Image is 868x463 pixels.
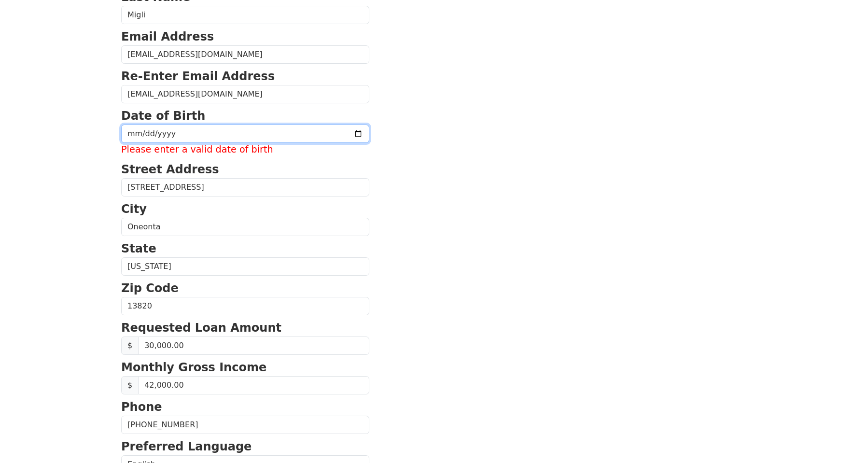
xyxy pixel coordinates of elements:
[121,202,147,216] strong: City
[121,85,369,103] input: Re-Enter Email Address
[121,163,219,176] strong: Street Address
[121,218,369,236] input: City
[121,30,214,43] strong: Email Address
[121,70,275,83] strong: Re-Enter Email Address
[121,143,369,157] label: Please enter a valid date of birth
[138,337,369,355] input: Requested Loan Amount
[121,45,369,64] input: Email Address
[121,297,369,315] input: Zip Code
[121,109,205,123] strong: Date of Birth
[121,178,369,196] input: Street Address
[121,376,139,394] span: $
[121,359,369,376] p: Monthly Gross Income
[121,416,369,434] input: Phone
[121,242,156,255] strong: State
[121,281,179,295] strong: Zip Code
[121,321,281,335] strong: Requested Loan Amount
[138,376,369,394] input: Monthly Gross Income
[121,440,252,453] strong: Preferred Language
[121,400,162,414] strong: Phone
[121,6,369,24] input: Last Name
[121,337,139,355] span: $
